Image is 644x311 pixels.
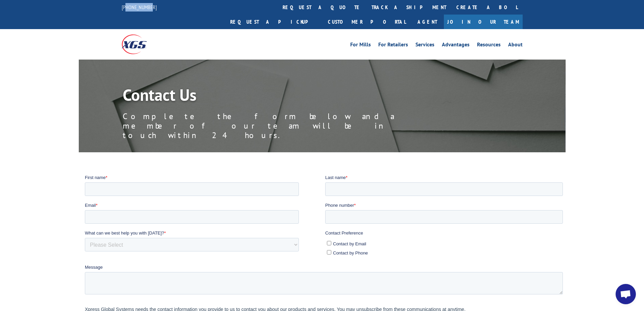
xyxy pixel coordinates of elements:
a: About [508,42,523,49]
a: [PHONE_NUMBER] [122,4,157,10]
a: Advantages [442,42,470,49]
h1: Contact Us [123,87,427,106]
p: Complete the form below and a member of our team will be in touch within 24 hours. [123,112,427,140]
a: For Retailers [378,42,408,49]
a: Request a pickup [225,15,323,29]
a: For Mills [350,42,371,49]
a: Services [415,42,434,49]
a: Resources [477,42,501,49]
a: Open chat [616,284,636,304]
a: Join Our Team [444,15,523,29]
a: Customer Portal [323,15,411,29]
a: Agent [411,15,444,29]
